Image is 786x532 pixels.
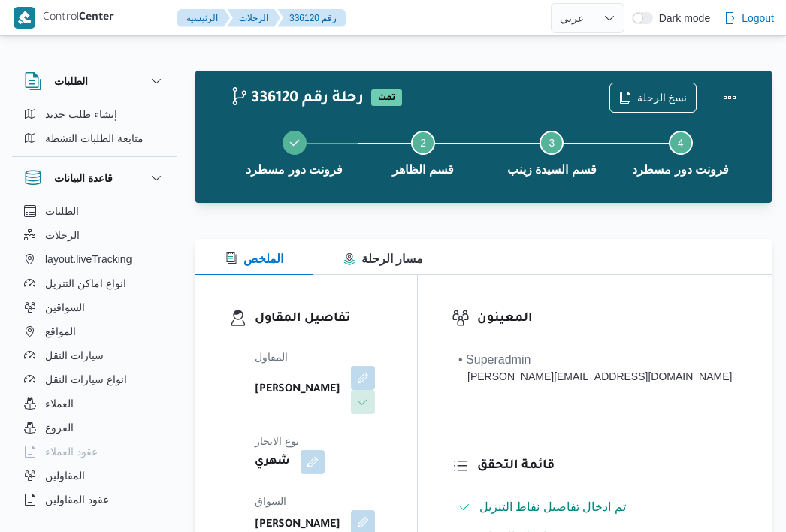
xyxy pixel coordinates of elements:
[458,369,732,385] div: [PERSON_NAME][EMAIL_ADDRESS][DOMAIN_NAME]
[255,435,299,447] span: نوع الايجار
[507,161,597,179] span: قسم السيدة زينب
[18,102,171,126] button: إنشاء طلب جديد
[477,309,738,329] h3: المعينون
[392,161,453,179] span: قسم الظاهر
[18,464,171,488] button: المقاولين
[18,126,171,150] button: متابعة الطلبات النشطة
[45,226,80,244] span: الرحلات
[45,322,76,340] span: المواقع
[458,351,732,369] div: • Superadmin
[18,343,171,367] button: سيارات النقل
[653,12,710,24] span: Dark mode
[225,252,283,265] span: الملخص
[715,83,745,113] button: Actions
[609,83,697,113] button: نسخ الرحلة
[718,3,780,33] button: Logout
[12,102,177,156] div: الطلبات
[18,247,171,271] button: layout.liveTracking
[18,295,171,319] button: السواقين
[255,453,290,471] b: شهري
[452,495,738,519] button: تم ادخال تفاصيل نفاط التنزيل
[637,89,688,107] span: نسخ الرحلة
[45,346,104,364] span: سيارات النقل
[678,137,684,149] span: 4
[15,472,63,517] iframe: chat widget
[358,113,487,191] button: قسم الظاهر
[246,161,343,179] span: فرونت دور مسطرد
[479,498,626,516] span: تم ادخال تفاصيل نفاط التنزيل
[230,113,358,191] button: فرونت دور مسطرد
[343,252,423,265] span: مسار الرحلة
[45,467,85,485] span: المقاولين
[549,137,555,149] span: 3
[18,440,171,464] button: عقود العملاء
[14,7,35,29] img: X8yXhbKr1z7QwAAAABJRU5ErkJggg==
[378,94,395,103] b: تمت
[277,9,346,27] button: 336120 رقم
[227,9,280,27] button: الرحلات
[18,271,171,295] button: انواع اماكن التنزيل
[18,223,171,247] button: الرحلات
[18,367,171,391] button: انواع سيارات النقل
[18,488,171,512] button: عقود المقاولين
[54,169,113,187] h3: قاعدة البيانات
[24,169,165,187] button: قاعدة البيانات
[54,72,88,90] h3: الطلبات
[18,416,171,440] button: الفروع
[24,72,165,90] button: الطلبات
[371,89,402,106] span: تمت
[479,500,626,513] span: تم ادخال تفاصيل نفاط التنزيل
[255,351,288,363] span: المقاول
[45,274,126,292] span: انواع اماكن التنزيل
[616,113,745,191] button: فرونت دور مسطرد
[45,129,144,147] span: متابعة الطلبات النشطة
[230,89,364,109] h2: 336120 رحلة رقم
[742,9,774,27] span: Logout
[255,495,286,507] span: السواق
[45,105,117,123] span: إنشاء طلب جديد
[45,250,132,268] span: layout.liveTracking
[18,391,171,416] button: العملاء
[477,456,738,476] h3: قائمة التحقق
[45,491,109,509] span: عقود المقاولين
[420,137,426,149] span: 2
[45,370,127,388] span: انواع سيارات النقل
[45,443,98,461] span: عقود العملاء
[255,309,383,329] h3: تفاصيل المقاول
[45,419,74,437] span: الفروع
[45,298,85,316] span: السواقين
[632,161,729,179] span: فرونت دور مسطرد
[18,319,171,343] button: المواقع
[177,9,230,27] button: الرئيسيه
[79,12,114,24] b: Center
[488,113,616,191] button: قسم السيدة زينب
[12,199,177,524] div: قاعدة البيانات
[45,394,74,413] span: العملاء
[458,351,732,385] span: • Superadmin mohamed.nabil@illa.com.eg
[289,137,301,149] svg: Step 1 is complete
[18,199,171,223] button: الطلبات
[45,202,79,220] span: الطلبات
[255,381,340,399] b: [PERSON_NAME]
